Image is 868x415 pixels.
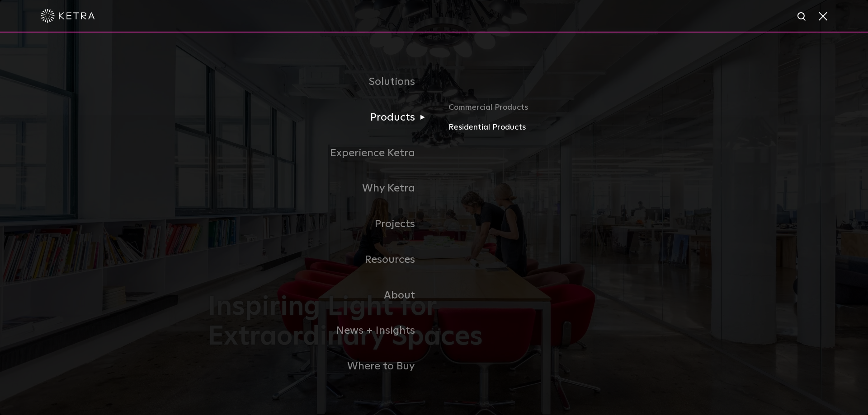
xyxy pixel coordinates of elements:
[208,100,434,135] a: Products
[208,171,434,206] a: Why Ketra
[448,121,660,134] a: Residential Products
[208,349,434,384] a: Where to Buy
[448,101,660,121] a: Commercial Products
[208,64,660,384] div: Navigation Menu
[208,313,434,349] a: News + Insights
[208,242,434,278] a: Resources
[208,135,434,171] a: Experience Ketra
[208,278,434,313] a: About
[208,64,434,100] a: Solutions
[797,11,808,23] img: search icon
[208,206,434,242] a: Projects
[41,9,95,23] img: ketra-logo-2019-white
